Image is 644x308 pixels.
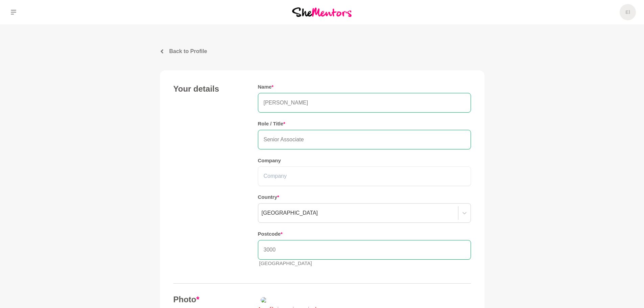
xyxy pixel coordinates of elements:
input: Company [258,166,471,186]
h5: El [625,9,630,16]
h5: Country [258,194,471,200]
a: El [620,4,636,20]
h5: Name [258,84,471,90]
img: 3c3c27a9-4e82-44c2-9ba0-46b05f6b5852 [258,294,355,305]
input: Role / Title [258,130,471,149]
h5: Role / Title [258,121,471,127]
h4: Photo [173,294,244,305]
div: [GEOGRAPHIC_DATA] [262,209,318,217]
h5: Company [258,158,471,164]
a: Back to Profile [160,47,484,55]
input: Postcode [258,240,471,260]
p: Back to Profile [169,47,207,55]
img: She Mentors Logo [292,7,352,17]
input: Name [258,93,471,113]
h5: Postcode [258,231,471,237]
h4: Your details [173,84,244,94]
p: [GEOGRAPHIC_DATA] [259,260,471,267]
